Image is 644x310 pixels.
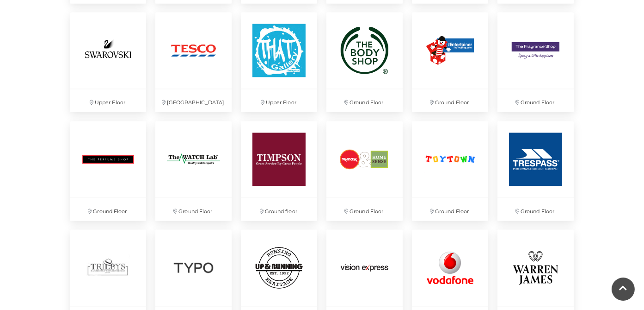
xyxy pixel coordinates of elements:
a: Ground Floor [493,7,578,116]
a: Ground Floor [322,7,407,116]
p: Upper Floor [70,89,147,112]
p: Ground Floor [412,89,488,112]
p: Ground Floor [155,198,232,221]
a: [GEOGRAPHIC_DATA] [151,7,236,116]
p: Ground Floor [497,198,574,221]
p: [GEOGRAPHIC_DATA] [155,89,232,112]
p: Upper Floor [241,89,317,112]
p: Ground Floor [70,198,147,221]
a: Upper Floor [66,7,151,116]
img: That Gallery at Festival Place [241,12,317,89]
p: Ground Floor [326,89,403,112]
p: Ground Floor [326,198,403,221]
a: Ground floor [236,116,322,225]
p: Ground Floor [497,89,574,112]
a: Ground Floor [407,7,493,116]
a: The Watch Lab at Festival Place, Basingstoke. Ground Floor [151,116,236,225]
img: Up & Running at Festival Place [241,229,317,306]
p: Ground Floor [412,198,488,221]
a: Ground Floor [322,116,407,225]
p: Ground floor [241,198,317,221]
a: Ground Floor [493,116,578,225]
a: Ground Floor [407,116,493,225]
a: Ground Floor [66,116,151,225]
img: The Watch Lab at Festival Place, Basingstoke. [155,121,232,197]
a: That Gallery at Festival Place Upper Floor [236,7,322,116]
